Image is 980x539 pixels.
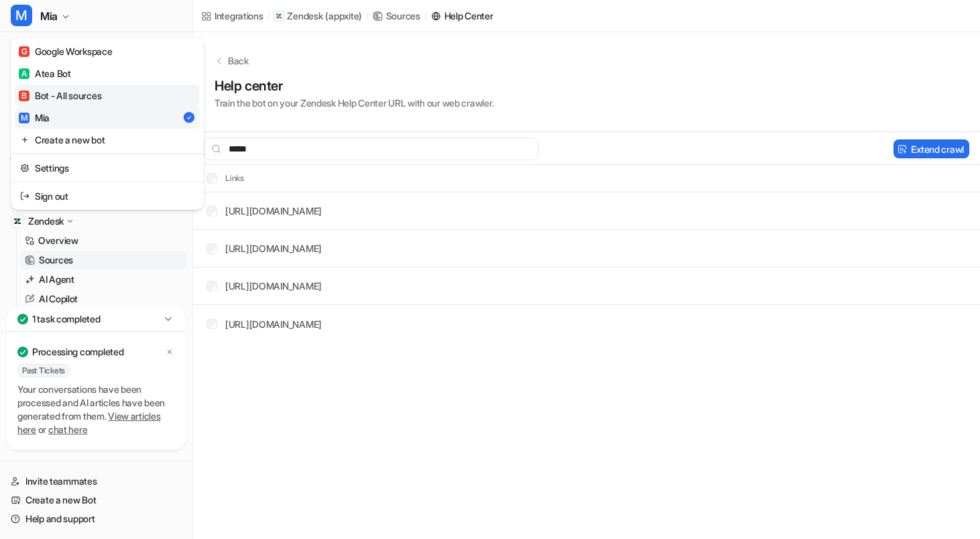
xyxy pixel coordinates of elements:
[11,5,32,26] span: M
[19,66,71,80] div: Atea Bot
[15,185,200,207] a: Sign out
[20,189,29,203] img: reset
[11,38,204,210] div: MMia
[40,7,58,25] span: Mia
[15,157,200,179] a: Settings
[19,111,50,125] div: Mia
[19,68,29,79] span: A
[20,133,29,147] img: reset
[19,44,113,58] div: Google Workspace
[15,129,200,151] a: Create a new bot
[19,113,29,123] span: M
[20,161,29,175] img: reset
[19,91,29,101] span: B
[19,88,101,103] div: Bot - All sources
[19,46,29,57] span: G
